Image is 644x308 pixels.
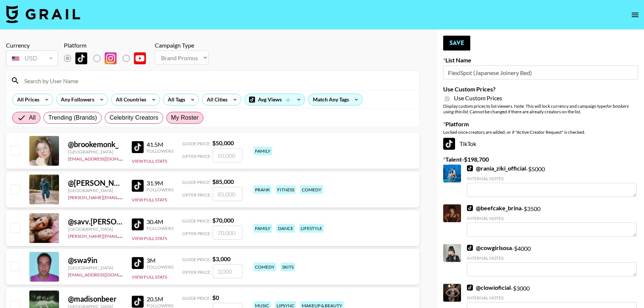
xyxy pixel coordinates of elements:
img: TikTok [443,138,455,150]
div: All Prices [13,94,41,105]
div: Followers [147,264,173,270]
button: View Full Stats [132,197,167,202]
span: Guide Price: [182,218,211,224]
strong: $ 70,000 [212,217,234,224]
label: Platform [443,120,638,128]
div: - $ 4000 [467,244,637,276]
strong: $ 3,000 [212,255,231,262]
div: All Countries [111,94,148,105]
div: comedy [300,185,323,194]
div: Display custom prices to list viewers. Note: This will lock currency and campaign type . Cannot b... [443,103,638,114]
div: [GEOGRAPHIC_DATA] [68,226,123,232]
input: 70,000 [213,226,242,240]
div: @ [PERSON_NAME].[PERSON_NAME] [68,178,123,188]
img: TikTok [132,257,144,269]
span: Offer Price: [182,269,211,275]
img: Instagram [105,52,117,64]
span: Guide Price: [182,179,211,185]
div: USD [7,52,56,65]
div: family [254,147,272,155]
label: Use Custom Prices? [443,85,638,93]
div: 20.5M [147,295,173,303]
div: Currency [6,42,58,49]
button: View Full Stats [132,274,167,280]
a: @rania_ziki_official [467,165,526,172]
img: TikTok [75,52,87,64]
label: Talent - $ 198,700 [443,156,638,163]
span: All [29,113,36,122]
a: [EMAIL_ADDRESS][DOMAIN_NAME] [68,155,143,162]
div: family [254,224,272,233]
img: TikTok [132,141,144,153]
img: TikTok [467,205,473,211]
a: [PERSON_NAME][EMAIL_ADDRESS][DOMAIN_NAME] [68,232,178,239]
strong: $ 50,000 [212,139,234,146]
span: Use Custom Prices [454,94,502,102]
img: TikTok [467,165,473,171]
div: Locked once creators are added, or if "Active Creator Request" is checked. [443,129,638,135]
label: List Name [443,56,638,64]
div: Followers [147,148,173,154]
div: All Tags [163,94,187,105]
div: skits [281,263,295,271]
strong: $ 0 [212,294,219,301]
div: lifestyle [299,224,324,233]
button: Save [443,36,470,51]
div: dance [277,224,295,233]
div: comedy [254,263,276,271]
div: Match Any Tags [308,94,362,105]
div: Any Followers [56,94,96,105]
div: 41.5M [147,141,173,148]
button: View Full Stats [132,236,167,241]
div: Internal Notes: [467,295,637,301]
span: Guide Price: [182,141,211,146]
div: List locked to TikTok. [64,51,152,66]
img: YouTube [134,52,146,64]
div: @ swa9in [68,256,123,265]
img: Grail Talent [6,5,80,23]
img: TikTok [132,218,144,230]
a: @cowgirlsosa [467,244,512,252]
div: prank [254,185,271,194]
div: TikTok [443,138,638,150]
span: Offer Price: [182,231,211,236]
img: TikTok [132,296,144,308]
span: My Roster [171,113,199,122]
div: Followers [147,187,173,192]
input: 85,000 [213,187,242,201]
div: Internal Notes: [467,215,637,221]
span: Guide Price: [182,257,211,262]
div: [GEOGRAPHIC_DATA] [68,188,123,193]
div: Avg Views [245,94,305,105]
div: 3M [147,257,173,264]
div: @ madisonbeer [68,294,123,304]
input: 3,000 [213,264,242,278]
input: 50,000 [213,148,242,162]
span: Offer Price: [182,153,211,159]
div: Internal Notes: [467,255,637,261]
em: for bookers using this list [443,103,628,114]
div: - $ 3500 [467,204,637,237]
img: TikTok [467,285,473,291]
span: Guide Price: [182,295,211,301]
div: @ brookemonk_ [68,140,123,149]
div: Campaign Type [155,42,209,49]
a: [EMAIL_ADDRESS][DOMAIN_NAME] [68,270,143,278]
div: 30.4M [147,218,173,226]
div: Followers [147,226,173,231]
input: Search by User Name [20,75,415,87]
div: - $ 5000 [467,165,637,197]
img: TikTok [467,245,473,251]
span: Trending (Brands) [48,113,97,122]
div: Currency is locked to USD [6,49,58,68]
a: @clowioficial [467,284,511,291]
div: [GEOGRAPHIC_DATA] [68,265,123,270]
a: [PERSON_NAME][EMAIL_ADDRESS][DOMAIN_NAME] [68,193,178,200]
div: 31.9M [147,179,173,187]
div: All Cities [202,94,229,105]
button: open drawer [628,7,643,22]
div: Internal Notes: [467,176,637,181]
strong: $ 85,000 [212,178,234,185]
div: Platform [64,42,152,49]
span: Offer Price: [182,192,211,198]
